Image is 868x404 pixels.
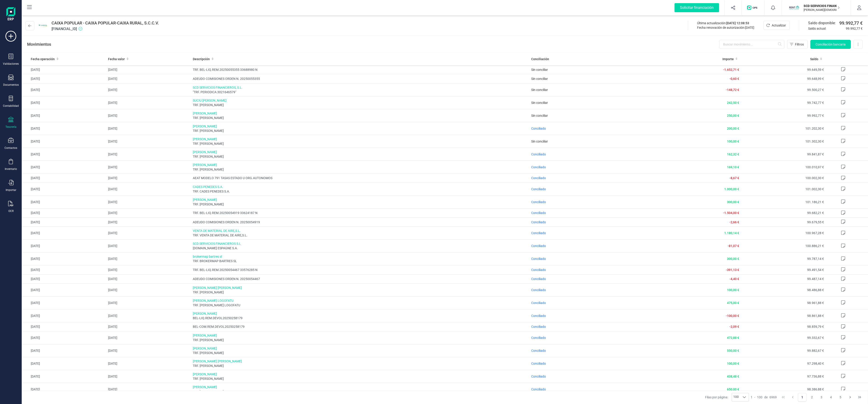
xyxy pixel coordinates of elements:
[22,322,106,331] td: [DATE]
[745,26,754,29] span: [DATE]
[741,74,826,83] td: 99.648,99 €
[52,26,159,32] span: [FINANCIAL_ID]
[808,393,816,402] button: Page 2
[723,68,739,71] span: -1.652,71 €
[3,83,19,87] div: Documentos
[787,40,808,49] button: Filtros
[727,140,739,143] span: 100,00 €
[726,268,739,272] span: -391,13 €
[726,314,739,318] span: -100,00 €
[22,161,106,173] td: [DATE]
[741,265,826,274] td: 99.491,54 €
[3,62,19,66] div: Validaciones
[193,364,528,368] span: TRF. [PERSON_NAME]
[22,357,106,370] td: [DATE]
[747,5,759,10] img: Logo de OPS
[22,135,106,148] td: [DATE]
[22,344,106,357] td: [DATE]
[741,240,826,252] td: 100.886,21 €
[531,68,548,71] span: Sin conciliar
[741,383,826,396] td: 98.386,88 €
[193,303,528,307] span: TRF. [PERSON_NAME] LOGOFATU
[729,77,739,81] span: -0,60 €
[193,76,528,81] span: ADEUDO COMISIONES ORDEN N. 20250055355
[723,211,739,215] span: -1.504,00 €
[106,173,191,183] td: [DATE]
[193,124,528,128] span: [PERSON_NAME]
[741,109,826,122] td: 99.992,77 €
[106,208,191,217] td: [DATE]
[193,176,528,180] span: AEAT MODELO 791 TASAS ESTADO U ORG.AUTONOMOS
[106,195,191,208] td: [DATE]
[795,42,804,47] span: Filtros
[727,257,739,261] span: 300,00 €
[697,21,754,25] div: Última actualización:
[193,324,528,329] span: BEL-COM.REM.DEVOL20250258179
[193,385,528,389] span: [PERSON_NAME]
[531,127,546,130] span: Conciliado
[727,349,739,352] span: 550,00 €
[22,109,106,122] td: [DATE]
[531,165,546,169] span: Conciliado
[31,57,55,61] span: Fecha operación
[5,167,17,171] div: Inventario
[732,393,740,401] span: 100
[727,101,739,105] span: 242,50 €
[741,357,826,370] td: 97.298,40 €
[27,41,51,48] p: Movimientos
[193,111,528,116] span: [PERSON_NAME]
[741,283,826,296] td: 98.486,88 €
[106,265,191,274] td: [DATE]
[669,0,724,15] button: Solicitar financiación
[193,103,528,107] span: TRF. [PERSON_NAME]
[727,387,739,391] span: 650,00 €
[836,393,845,402] button: Page 5
[751,395,752,399] span: 1
[531,231,546,235] span: Conciliado
[106,370,191,383] td: [DATE]
[193,298,528,303] span: [PERSON_NAME] LOGOFATU
[193,220,528,224] span: ADEUDO COMISIONES ORDEN N. 20250054919
[531,220,546,224] span: Conciliado
[741,227,826,240] td: 100.967,28 €
[675,3,719,12] div: Solicitar financiación
[779,393,788,402] button: First Page
[727,152,739,156] span: 162,32 €
[727,336,739,340] span: 472,88 €
[741,252,826,265] td: 99.787,14 €
[22,122,106,135] td: [DATE]
[193,189,528,194] span: TRF. CADES PENEDES S.A.
[727,200,739,204] span: 300,00 €
[741,322,826,331] td: 98.859,79 €
[8,209,14,213] div: OCR
[22,195,106,208] td: [DATE]
[106,83,191,96] td: [DATE]
[193,268,528,272] span: TRF. BEL-LIQ.REM.20250054467 33576285 N
[22,208,106,217] td: [DATE]
[763,21,790,30] button: Actualizar
[726,21,749,25] span: [DATE] 12:08:53
[808,26,844,31] span: Saldo actual:
[52,20,159,26] span: CAIXA POPULAR - CAIXA POPULAR-CAIXA RURAL, S.C.C.V.
[193,338,528,342] span: TRF. [PERSON_NAME]
[193,141,528,146] span: TRF. [PERSON_NAME]
[193,116,528,120] span: TRF. [PERSON_NAME]
[22,309,106,322] td: [DATE]
[531,77,548,81] span: Sin conciliar
[22,218,106,227] td: [DATE]
[741,96,826,109] td: 99.742,77 €
[193,154,528,159] span: TRF. [PERSON_NAME]
[531,314,546,318] span: Conciliado
[106,227,191,240] td: [DATE]
[106,218,191,227] td: [DATE]
[22,227,106,240] td: [DATE]
[193,290,528,295] span: TRF. [PERSON_NAME]
[106,161,191,173] td: [DATE]
[5,125,17,129] div: Tesorería
[531,288,546,292] span: Conciliado
[741,183,826,195] td: 101.002,30 €
[106,109,191,122] td: [DATE]
[764,395,768,399] span: de
[531,88,548,92] span: Sin conciliar
[106,122,191,135] td: [DATE]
